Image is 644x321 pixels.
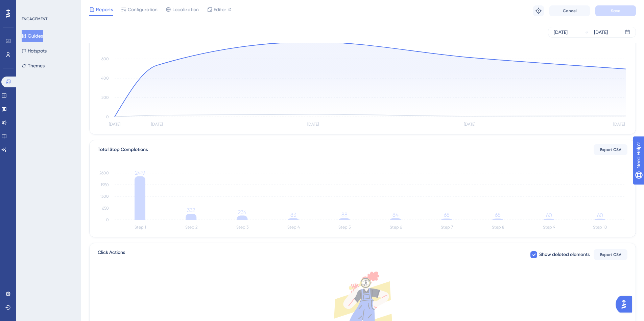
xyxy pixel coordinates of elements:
tspan: 1300 [100,194,109,199]
span: Click Actions [98,249,125,261]
span: Export CSV [600,252,621,257]
button: Guides [22,30,43,42]
tspan: 0 [106,114,109,119]
div: ENGAGEMENT [22,16,47,22]
tspan: Step 3 [236,225,248,230]
tspan: 68 [495,212,501,218]
tspan: Step 4 [287,225,300,230]
span: Configuration [128,5,158,14]
span: Editor [214,5,226,14]
tspan: [DATE] [464,122,475,127]
span: Save [611,8,620,14]
div: [DATE] [594,28,608,36]
tspan: 88 [341,211,348,218]
tspan: Step 6 [390,225,402,230]
tspan: 332 [187,207,195,213]
span: Reports [96,5,113,14]
tspan: 60 [546,212,552,218]
button: Hotspots [22,45,47,57]
span: Localization [172,5,199,14]
tspan: 2419 [135,170,145,176]
tspan: 1950 [101,183,109,187]
button: Save [595,5,636,16]
span: Show deleted elements [539,251,590,259]
tspan: 0 [106,217,109,222]
tspan: 68 [444,212,450,218]
tspan: Step 10 [593,225,607,230]
button: Cancel [549,5,590,16]
tspan: 400 [101,76,109,81]
tspan: 84 [392,212,399,218]
tspan: [DATE] [151,122,163,127]
tspan: Step 2 [185,225,197,230]
span: Cancel [563,8,577,14]
tspan: 600 [101,57,109,61]
tspan: 234 [238,209,246,215]
tspan: 60 [597,212,603,218]
tspan: 2600 [99,171,109,175]
tspan: Step 1 [135,225,146,230]
span: Export CSV [600,147,621,152]
tspan: Step 7 [441,225,453,230]
tspan: Step 5 [338,225,351,230]
tspan: 83 [290,212,296,218]
tspan: 800 [101,39,109,44]
tspan: Step 8 [492,225,504,230]
button: Export CSV [594,249,627,260]
tspan: [DATE] [109,122,120,127]
iframe: UserGuiding AI Assistant Launcher [616,294,636,315]
button: Export CSV [594,144,627,155]
span: Need Help? [16,2,42,10]
div: [DATE] [554,28,568,36]
tspan: [DATE] [307,122,319,127]
tspan: [DATE] [613,122,625,127]
button: Themes [22,60,45,72]
tspan: 650 [102,206,109,211]
tspan: Step 9 [543,225,555,230]
div: Total Step Completions [98,146,148,154]
tspan: 200 [101,95,109,100]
